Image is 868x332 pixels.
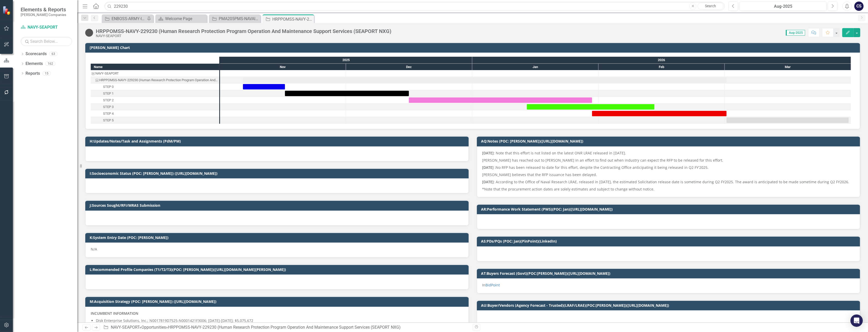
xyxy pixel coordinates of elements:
[103,104,114,110] div: STEP 3
[91,64,219,70] div: Name
[91,77,219,84] div: HRPPOMSS-NAVY-229230 (Human Research Protection Program Operation And Maintenance Support Service...
[111,325,139,330] a: NAVY-SEAPORT
[91,90,219,97] div: STEP 1
[481,239,858,243] h3: AS:PDs/PQs (POC: Jan)(PinPoint)(LinkedIn)
[49,52,57,56] div: 63
[527,104,654,110] div: Task: Start date: 2026-01-14 End date: 2026-02-13
[104,2,725,11] input: Search ClearPoint...
[21,37,72,46] input: Search Below...
[45,62,55,66] div: 162
[786,30,805,36] span: Aug-2025
[220,64,346,70] div: Nov
[727,118,849,123] div: Task: Start date: 2026-03-01 End date: 2026-03-31
[90,139,466,143] h3: H:Updates/Notes/Task and Assignments (PdM/PM)
[481,207,858,211] h3: AR:Performance Work Statement (PWS)(POC: Jan)([URL][DOMAIN_NAME])
[91,104,219,110] div: STEP 3
[26,61,43,67] a: Elements
[220,57,472,63] div: 2025
[741,3,825,10] div: Aug-2025
[91,90,219,97] div: Task: Start date: 2025-11-16 End date: 2025-12-16
[482,186,855,192] p: *Note that the procurement action dates are solely estimates and subject to change without notice.
[91,77,219,84] div: Task: Start date: 2025-11-06 End date: 2026-03-01
[91,84,219,90] div: Task: Start date: 2025-11-06 End date: 2025-11-16
[91,117,219,124] div: STEP 5
[486,283,500,287] a: BidPoint
[21,24,72,30] a: NAVY-SEAPORT
[103,117,114,124] div: STEP 5
[95,70,119,77] div: NAVY-SEAPORT
[91,70,219,77] div: NAVY-SEAPORT
[26,51,47,57] a: Scorecards
[26,71,40,77] a: Reports
[481,303,858,307] h3: AU:Buyer/Vendors (Agency Forecast - Trusted)(LRAF/LRAE)(POC:[PERSON_NAME])([URL][DOMAIN_NAME])
[472,57,851,63] div: 2026
[482,164,855,171] p: No RFP has been released to date for this effort, despite the Contracting Office anticipating it ...
[91,97,219,104] div: Task: Start date: 2025-12-16 End date: 2026-01-30
[91,84,219,90] div: STEP 0
[3,6,12,15] img: ClearPoint Strategy
[850,314,863,327] div: Open Intercom Messenger
[854,2,864,11] button: CS
[85,243,469,258] div: N/A
[96,34,391,38] div: NAVY-SEAPORT
[482,157,855,164] p: [PERSON_NAME] has reached out to [PERSON_NAME] in an effort to find out when industry can expect ...
[482,178,855,186] p: : According to the Office of Naval Research LRAE, released in [DATE], the estimated Solicitation ...
[482,171,855,178] p: [PERSON_NAME] believes that the RFP issuance has been delayed.
[90,203,466,207] h3: J:Sources Sought/RFI/MRAS Submission
[725,64,851,70] div: Mar
[90,236,466,239] h3: K:System Entry Date (POC: [PERSON_NAME])
[472,64,599,70] div: Jan
[157,15,206,22] a: Welcome Page
[409,97,592,103] div: Task: Start date: 2025-12-16 End date: 2026-01-30
[482,151,855,157] p: : Note that this effort is not listed on the latest ONR LRAE released in [DATE].
[91,110,219,117] div: STEP 4
[481,271,858,275] h3: AT:Buyers Forecast (Govt)(POC:[PERSON_NAME])([URL][DOMAIN_NAME])
[103,84,114,90] div: STEP 0
[482,165,496,170] strong: [DATE] :
[285,91,409,96] div: Task: Start date: 2025-11-16 End date: 2025-12-16
[21,6,66,13] span: Elements & Reports
[482,179,494,184] strong: [DATE]
[90,268,466,271] h3: L:Recommended Profile Companies (T1/T2/T3)(POC: [PERSON_NAME])([URL][DOMAIN_NAME][PERSON_NAME])
[103,97,114,104] div: STEP 2
[243,84,285,89] div: Task: Start date: 2025-11-06 End date: 2025-11-16
[96,318,463,323] p: Disk Enterprise Solutions, Inc.; N0017819D7525-N0001421F3006; [DATE]-[DATE]; $5,075,672
[91,311,138,316] strong: INCUMBENT INFORMATION
[592,111,727,116] div: Task: Start date: 2026-01-30 End date: 2026-03-01
[103,110,114,117] div: STEP 4
[91,117,219,124] div: Task: Start date: 2026-03-01 End date: 2026-03-31
[43,71,51,76] div: 15
[698,3,723,10] a: Search
[599,64,725,70] div: Feb
[272,16,313,22] div: HRPPOMSS-NAVY-229230 (Human Research Protection Program Operation And Maintenance Support Service...
[85,29,93,37] img: Tracked
[90,300,466,303] h3: M:Acquisition Strategy (POC: [PERSON_NAME]) ([URL][DOMAIN_NAME])
[91,104,219,110] div: Task: Start date: 2026-01-14 End date: 2026-02-13
[99,77,218,84] div: HRPPOMSS-NAVY-229230 (Human Research Protection Program Operation And Maintenance Support Service...
[91,97,219,104] div: STEP 2
[90,171,466,175] h3: I:Socioeconomic Status (POC: [PERSON_NAME]) ([URL][DOMAIN_NAME])
[168,325,401,330] div: HRPPOMSS-NAVY-229230 (Human Research Protection Program Operation And Maintenance Support Service...
[482,283,855,288] p: In
[141,325,166,330] a: Opportunities
[103,325,469,330] div: » »
[96,28,391,34] div: HRPPOMSS-NAVY-229230 (Human Research Protection Program Operation And Maintenance Support Service...
[243,77,727,83] div: Task: Start date: 2025-11-06 End date: 2026-03-01
[112,15,146,22] div: ENBOSS-ARMY-ITES3 SB-221122 (Army National Guard ENBOSS Support Service Sustainment, Enhancement,...
[219,15,259,22] div: PMA205PMS-NAVAIR- SEAPORT-235329: PMA 205 PROGRAM MANAGEMENT SUPPORT
[740,2,827,11] button: Aug-2025
[481,139,858,143] h3: AQ:Notes (POC: [PERSON_NAME])([URL][DOMAIN_NAME])
[482,151,494,155] strong: [DATE]
[346,64,472,70] div: Dec
[210,15,259,22] a: PMA205PMS-NAVAIR- SEAPORT-235329: PMA 205 PROGRAM MANAGEMENT SUPPORT
[91,110,219,117] div: Task: Start date: 2026-01-30 End date: 2026-03-01
[103,90,114,97] div: STEP 1
[103,15,146,22] a: ENBOSS-ARMY-ITES3 SB-221122 (Army National Guard ENBOSS Support Service Sustainment, Enhancement,...
[91,70,219,77] div: Task: NAVY-SEAPORT Start date: 2025-11-06 End date: 2025-11-07
[21,13,66,17] small: [PERSON_NAME] Companies
[90,46,857,49] h3: [PERSON_NAME] Chart
[165,15,206,22] div: Welcome Page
